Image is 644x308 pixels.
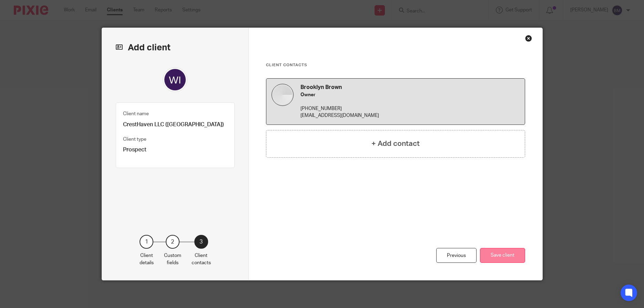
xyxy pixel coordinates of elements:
h4: Brooklyn Brown [300,84,520,91]
h4: + Add contact [371,138,420,149]
img: svg%3E [163,67,187,92]
p: [EMAIL_ADDRESS][DOMAIN_NAME] [300,112,520,119]
div: 3 [194,235,208,249]
p: CrestHaven LLC ([GEOGRAPHIC_DATA]) [123,121,227,128]
div: 2 [166,235,180,249]
h3: Client contacts [266,62,525,68]
img: default.jpg [272,84,294,106]
p: Prospect [123,146,227,153]
button: Save client [480,248,525,263]
div: Close this dialog window [525,35,532,42]
h2: Add client [116,42,235,53]
div: Previous [436,248,477,263]
p: [PHONE_NUMBER] [300,105,520,112]
p: Custom fields [164,252,181,266]
label: Client name [123,110,149,117]
p: Client contacts [192,252,211,266]
div: 1 [140,235,153,249]
label: Client type [123,136,146,143]
h5: Owner [300,91,520,98]
p: Client details [140,252,154,266]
